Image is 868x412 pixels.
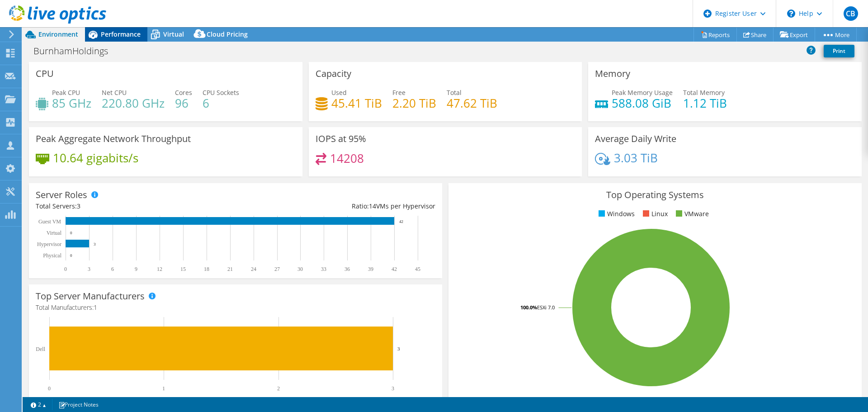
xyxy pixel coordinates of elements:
[52,88,80,97] span: Peak CPU
[36,190,87,200] h3: Server Roles
[94,303,97,312] span: 1
[641,209,668,219] li: Linux
[47,230,62,236] text: Virtual
[227,266,233,272] text: 21
[36,134,191,144] h3: Peak Aggregate Network Throughput
[207,30,248,38] span: Cloud Pricing
[612,88,673,97] span: Peak Memory Usage
[736,28,774,42] a: Share
[368,266,373,272] text: 39
[316,134,366,144] h3: IOPS at 95%
[53,153,138,163] h4: 10.64 gigabits/s
[236,201,435,211] div: Ratio: VMs per Hypervisor
[297,266,303,272] text: 30
[415,266,420,272] text: 45
[693,28,737,42] a: Reports
[331,98,382,108] h4: 45.41 TiB
[773,28,815,42] a: Export
[596,209,635,219] li: Windows
[111,266,114,272] text: 6
[331,88,347,97] span: Used
[683,98,727,108] h4: 1.12 TiB
[29,46,122,56] h1: BurnhamHoldings
[36,291,145,301] h3: Top Server Manufacturers
[37,241,61,247] text: Hypervisor
[38,218,61,225] text: Guest VM
[162,385,165,392] text: 1
[683,88,725,97] span: Total Memory
[175,88,192,97] span: Cores
[52,399,105,410] a: Project Notes
[70,253,72,258] text: 0
[77,202,80,210] span: 3
[321,266,326,272] text: 33
[316,69,351,79] h3: Capacity
[24,399,52,410] a: 2
[135,266,137,272] text: 9
[102,88,127,97] span: Net CPU
[36,69,54,79] h3: CPU
[537,304,555,311] tspan: ESXi 7.0
[36,346,45,352] text: Dell
[447,98,497,108] h4: 47.62 TiB
[447,88,462,97] span: Total
[48,385,51,392] text: 0
[844,6,858,21] span: CB
[52,98,91,108] h4: 85 GHz
[36,303,435,313] h4: Total Manufacturers:
[38,30,78,38] span: Environment
[399,219,403,224] text: 42
[70,231,72,235] text: 0
[175,98,192,108] h4: 96
[392,266,397,272] text: 42
[520,304,537,311] tspan: 100.0%
[43,252,61,259] text: Physical
[180,266,186,272] text: 15
[64,266,67,272] text: 0
[163,30,184,38] span: Virtual
[815,28,857,42] a: More
[274,266,280,272] text: 27
[204,266,209,272] text: 18
[330,153,364,163] h4: 14208
[344,266,350,272] text: 36
[595,134,676,144] h3: Average Daily Write
[88,266,90,272] text: 3
[101,30,141,38] span: Performance
[612,98,673,108] h4: 588.08 GiB
[369,202,376,210] span: 14
[203,98,239,108] h4: 6
[94,242,96,246] text: 3
[392,98,436,108] h4: 2.20 TiB
[674,209,709,219] li: VMware
[157,266,162,272] text: 12
[397,346,400,351] text: 3
[455,190,855,200] h3: Top Operating Systems
[102,98,165,108] h4: 220.80 GHz
[392,88,406,97] span: Free
[787,9,795,18] svg: \n
[824,45,854,57] a: Print
[203,88,239,97] span: CPU Sockets
[277,385,280,392] text: 2
[614,153,658,163] h4: 3.03 TiB
[36,201,236,211] div: Total Servers:
[595,69,630,79] h3: Memory
[392,385,394,392] text: 3
[251,266,256,272] text: 24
